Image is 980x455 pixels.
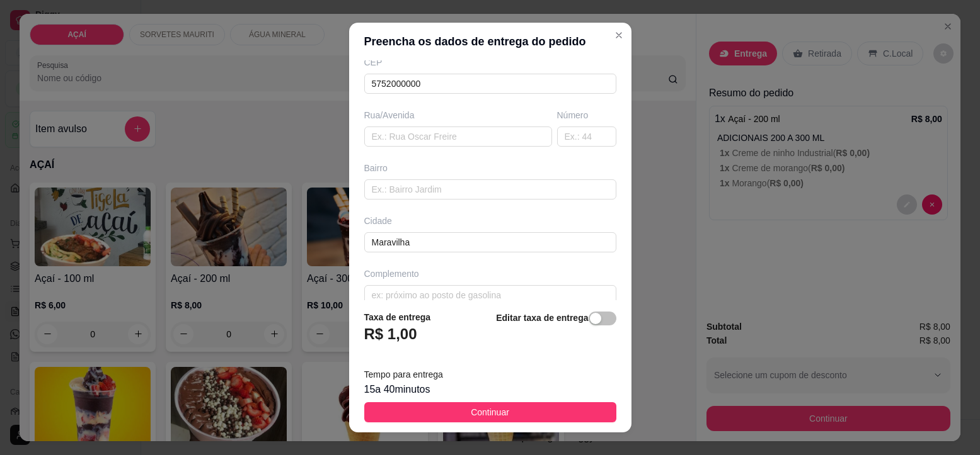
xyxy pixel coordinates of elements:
[364,402,616,422] button: Continuar
[364,56,616,69] div: CEP
[364,162,616,174] div: Bairro
[364,312,431,322] strong: Taxa de entrega
[364,267,616,280] div: Complemento
[471,405,509,419] span: Continuar
[364,324,417,344] h3: R$ 1,00
[364,74,616,94] input: Ex.: 00000-000
[364,285,616,305] input: ex: próximo ao posto de gasolina
[364,215,616,227] div: Cidade
[557,109,616,121] div: Número
[349,23,631,60] header: Preencha os dados de entrega do pedido
[364,126,552,147] input: Ex.: Rua Oscar Freire
[364,382,616,397] div: 15 a 40 minutos
[609,25,629,45] button: Close
[557,126,616,147] input: Ex.: 44
[364,369,443,379] span: Tempo para entrega
[496,313,588,323] strong: Editar taxa de entrega
[364,179,616,199] input: Ex.: Bairro Jardim
[364,109,552,121] div: Rua/Avenida
[364,232,616,252] input: Ex.: Santo André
